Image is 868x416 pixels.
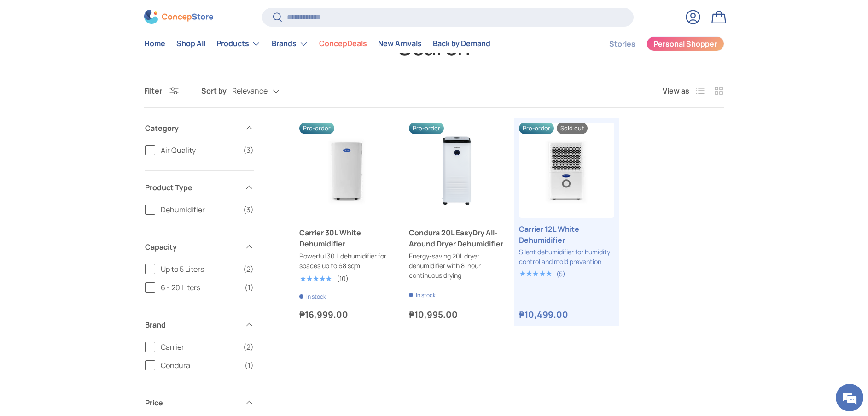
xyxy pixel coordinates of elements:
[201,85,232,96] label: Sort by
[145,230,254,264] summary: Capacity
[378,35,422,53] a: New Arrivals
[587,35,724,53] nav: Secondary
[519,223,614,246] a: Carrier 12L White Dehumidifier
[232,83,298,99] button: Relevance
[409,227,504,249] a: Condura 20L EasyDry All-Around Dryer Dehumidifier
[232,87,268,95] span: Relevance
[176,35,205,53] a: Shop All
[299,123,395,218] a: Carrier 30L White Dehumidifier
[144,86,162,96] span: Filter
[409,123,504,218] a: Condura 20L EasyDry All-Around Dryer Dehumidifier
[266,35,314,53] summary: Brands
[145,111,254,145] summary: Category
[161,282,239,293] span: 6 - 20 Liters
[609,35,635,53] a: Stories
[243,204,254,215] span: (3)
[145,241,239,252] span: Capacity
[144,35,165,53] a: Home
[211,35,266,53] summary: Products
[663,85,689,96] span: View as
[161,145,238,156] span: Air Quality
[647,36,724,51] a: Personal Shopper
[145,123,239,134] span: Category
[299,227,395,249] a: Carrier 30L White Dehumidifier
[145,182,239,193] span: Product Type
[557,123,588,134] span: Sold out
[245,282,254,293] span: (1)
[653,41,717,48] span: Personal Shopper
[48,52,155,64] div: Chat with us now
[151,5,173,27] div: Minimize live chat window
[519,123,554,134] span: Pre-order
[161,204,238,215] span: Dehumidifier
[5,252,175,284] textarea: Type your message and hit 'Enter'
[144,86,179,96] button: Filter
[144,10,213,24] img: ConcepStore
[145,397,239,408] span: Price
[319,35,367,53] a: ConcepDeals
[409,123,444,134] span: Pre-order
[243,341,254,352] span: (2)
[53,116,127,209] span: We're online!
[433,35,490,53] a: Back by Demand
[161,341,238,352] span: Carrier
[145,319,239,330] span: Brand
[144,35,490,53] nav: Primary
[245,360,254,371] span: (1)
[161,360,239,371] span: Condura
[519,123,614,218] a: Carrier 12L White Dehumidifier
[145,308,254,341] summary: Brand
[299,123,334,134] span: Pre-order
[243,264,254,275] span: (2)
[243,145,254,156] span: (3)
[161,264,238,275] span: Up to 5 Liters
[145,171,254,204] summary: Product Type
